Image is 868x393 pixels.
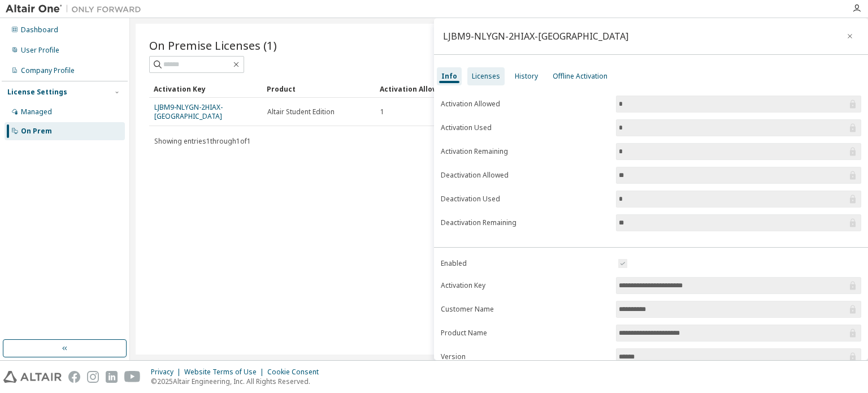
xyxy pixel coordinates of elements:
[441,171,609,180] label: Deactivation Allowed
[21,107,52,116] div: Managed
[441,195,609,204] label: Deactivation Used
[443,32,628,41] div: LJBM9-NLYGN-2HIAX-[GEOGRAPHIC_DATA]
[267,80,371,98] div: Product
[441,305,609,314] label: Customer Name
[149,37,277,53] span: On Premise Licenses (1)
[154,80,258,98] div: Activation Key
[441,281,609,290] label: Activation Key
[154,136,251,146] span: Showing entries 1 through 1 of 1
[154,102,223,121] a: LJBM9-NLYGN-2HIAX-[GEOGRAPHIC_DATA]
[21,66,75,75] div: Company Profile
[151,377,325,386] p: © 2025 Altair Engineering, Inc. All Rights Reserved.
[441,123,609,132] label: Activation Used
[441,147,609,156] label: Activation Remaining
[3,371,62,383] img: altair_logo.svg
[515,72,538,81] div: History
[21,127,52,136] div: On Prem
[267,368,325,377] div: Cookie Consent
[6,3,147,15] img: Altair One
[68,371,80,383] img: facebook.svg
[106,371,118,383] img: linkedin.svg
[441,218,609,227] label: Deactivation Remaining
[21,25,58,34] div: Dashboard
[87,371,99,383] img: instagram.svg
[553,72,607,81] div: Offline Activation
[267,107,335,116] span: Altair Student Edition
[151,368,184,377] div: Privacy
[380,107,384,116] span: 1
[21,46,59,55] div: User Profile
[472,72,500,81] div: Licenses
[124,371,141,383] img: youtube.svg
[441,72,457,81] div: Info
[441,259,609,268] label: Enabled
[380,80,484,98] div: Activation Allowed
[441,329,609,338] label: Product Name
[441,352,609,361] label: Version
[184,368,267,377] div: Website Terms of Use
[7,88,67,97] div: License Settings
[441,100,609,109] label: Activation Allowed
